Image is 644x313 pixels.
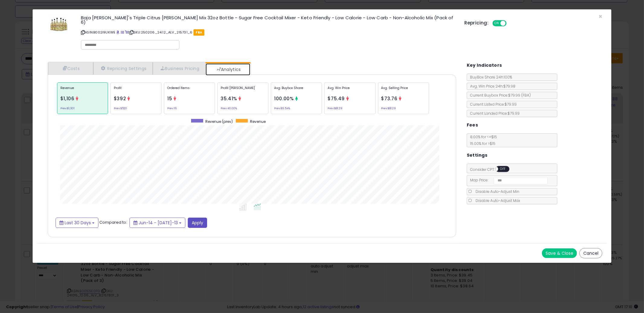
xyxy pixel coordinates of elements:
[60,95,75,102] span: $1,106
[48,62,93,75] a: Costs
[139,220,178,226] span: Jun-14 - [DATE]-13
[328,95,345,102] span: $75.49
[153,62,206,75] a: Business Pricing
[206,63,250,75] a: Analytics
[221,95,237,102] span: 35.41%
[467,111,520,116] span: Current Landed Price: $79.99
[274,86,319,95] p: Avg. Buybox Share
[467,93,531,98] span: Current Buybox Price:
[274,107,290,109] small: Prev: 83.54%
[521,93,531,98] span: ( FBA )
[467,167,517,172] span: Consider CPT:
[50,15,68,34] img: 51VWMR8WB8L._SL60_.jpg
[99,219,127,225] span: Compared to:
[221,86,265,95] p: Profit [PERSON_NAME]
[114,86,158,95] p: Profit
[205,119,233,124] span: Revenue (prev)
[81,27,455,37] p: ASIN: B002I9UKWE | SKU: 250206_24.12_ALV_215731_6
[467,62,502,69] h5: Key Indicators
[188,218,207,228] button: Apply
[464,21,489,25] h5: Repricing:
[493,21,501,26] span: ON
[579,248,602,258] button: Cancel
[194,29,205,36] span: FBA
[328,107,342,109] small: Prev: $81.29
[167,86,212,95] p: Ordered Items
[65,220,91,226] span: Last 30 Days
[274,95,293,102] span: 100.00%
[467,152,487,159] h5: Settings
[381,95,398,102] span: $73.76
[508,93,531,98] span: $79.99
[473,198,520,203] span: Disable Auto-Adjust Max
[467,84,515,89] span: Avg. Win Price 24h: $79.98
[467,102,517,107] span: Current Listed Price: $79.99
[505,21,515,26] span: OFF
[598,12,602,21] span: ×
[116,30,120,35] a: BuyBox page
[542,248,577,258] button: Save & Close
[60,107,75,109] small: Prev: $1,301
[467,75,512,80] span: BuyBox Share 24h: 100%
[114,95,126,102] span: $392
[498,167,508,172] span: OFF
[381,86,426,95] p: Avg. Selling Price
[467,121,478,129] h5: Fees
[167,95,172,102] span: 15
[60,86,105,95] p: Revenue
[121,30,124,35] a: All offer listings
[114,107,127,109] small: Prev: $520
[125,30,128,35] a: Your listing only
[93,62,153,75] a: Repricing Settings
[167,107,177,109] small: Prev: 16
[250,119,266,124] span: Revenue
[467,177,548,183] span: Map Price:
[473,189,519,194] span: Disable Auto-Adjust Min
[81,15,455,24] h3: Baja [PERSON_NAME]'s Triple Citrus [PERSON_NAME] Mix 32oz Bottle - Sugar Free Cocktail Mixer - Ke...
[467,134,497,146] span: 8.00 % for <= $15
[221,107,237,109] small: Prev: 40.00%
[381,107,396,109] small: Prev: $81.29
[467,141,495,146] span: 15.00 % for > $15
[328,86,372,95] p: Avg. Win Price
